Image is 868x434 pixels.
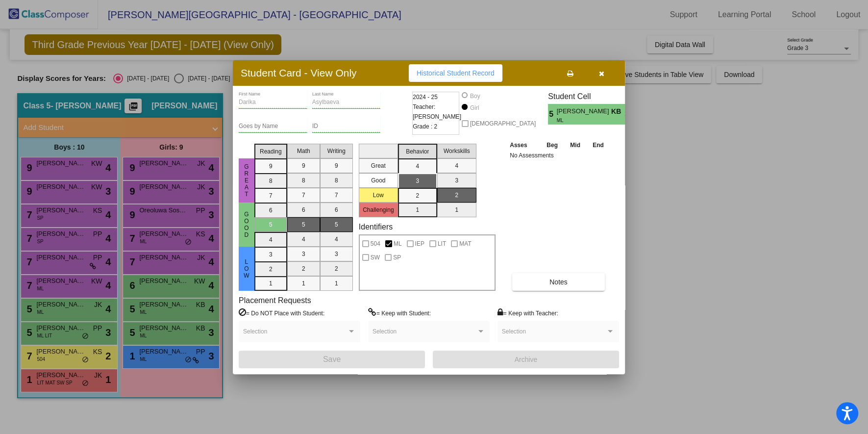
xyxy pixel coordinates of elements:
button: Historical Student Record [409,64,502,82]
span: Save [323,355,341,363]
span: [DEMOGRAPHIC_DATA] [470,118,536,129]
span: Teacher: [PERSON_NAME] [413,102,461,122]
span: 2024 - 25 [413,92,438,102]
button: Notes [512,273,605,291]
label: = Keep with Student: [368,308,431,318]
span: SW [371,252,380,263]
input: goes by name [239,123,307,130]
th: End [586,140,610,151]
span: Good [242,211,251,238]
span: IEP [415,238,424,250]
label: = Do NOT Place with Student: [239,308,324,318]
span: Low [242,258,251,279]
span: ML [557,117,604,124]
span: SP [393,252,401,263]
button: Archive [433,351,619,368]
button: Save [239,351,425,368]
h3: Student Card - View Only [241,67,357,79]
span: 3 [625,108,633,120]
span: Grade : 2 [413,122,437,131]
span: LIT [438,238,446,250]
th: Beg [540,140,564,151]
span: 5 [548,108,556,120]
span: 504 [371,238,380,250]
div: Girl [470,103,479,112]
span: ML [394,238,402,250]
span: KB [611,106,625,117]
label: Placement Requests [239,296,311,305]
label: = Keep with Teacher: [497,308,558,318]
th: Mid [564,140,586,151]
label: Identifiers [359,222,393,231]
span: Historical Student Record [417,69,495,77]
span: [PERSON_NAME] [557,106,611,117]
td: No Assessments [507,151,610,160]
div: Boy [470,92,480,101]
span: Notes [549,278,568,286]
span: Great [242,163,251,198]
span: Archive [515,356,538,363]
h3: Student Cell [548,92,633,101]
span: MAT [459,238,471,250]
th: Asses [507,140,540,151]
